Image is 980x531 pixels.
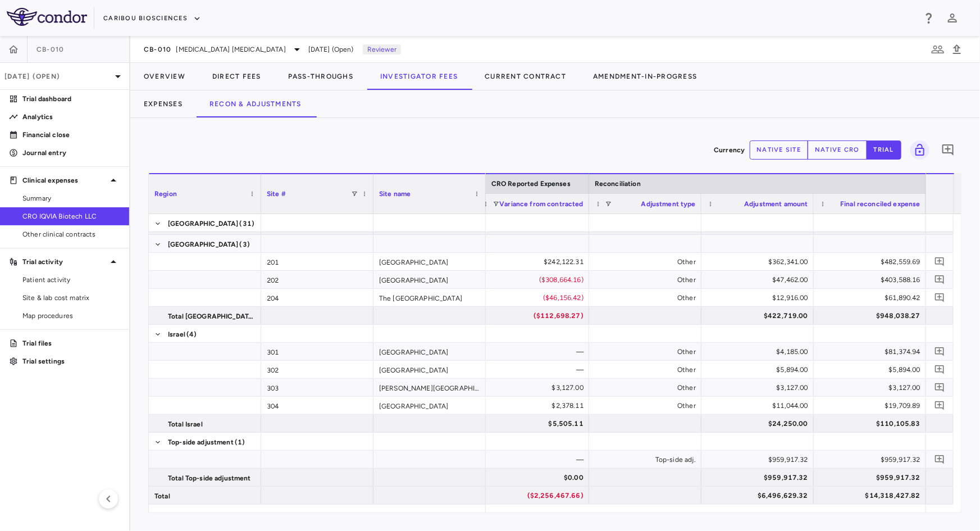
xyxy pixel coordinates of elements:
[712,487,808,505] div: $6,496,629.32
[932,452,947,467] button: Add comment
[935,400,945,411] svg: Add comment
[712,307,808,325] div: $422,719.00
[599,451,696,469] div: Top-side adj.
[130,63,199,90] button: Overview
[487,451,584,469] div: —
[935,274,945,285] svg: Add comment
[932,362,947,377] button: Add comment
[599,379,696,397] div: Other
[168,469,251,487] span: Total Top-side adjustment
[932,272,947,287] button: Add comment
[37,45,65,54] span: CB-010
[840,200,920,208] span: Final reconciled expense
[275,63,367,90] button: Pass-Throughs
[824,253,920,271] div: $482,559.69
[714,145,745,155] p: Currency
[932,344,947,359] button: Add comment
[373,271,486,288] div: [GEOGRAPHIC_DATA]
[235,433,245,451] span: (1)
[712,343,808,361] div: $4,185.00
[824,361,920,379] div: $5,894.00
[487,361,584,379] div: —
[22,338,120,348] p: Trial files
[906,140,929,160] span: You do not have permission to lock or unlock grids
[824,289,920,307] div: $61,890.42
[712,289,808,307] div: $12,916.00
[487,487,584,505] div: ($2,256,467.66)
[261,361,373,378] div: 302
[22,311,120,321] span: Map procedures
[712,451,808,469] div: $959,917.32
[4,71,111,81] p: [DATE] (Open)
[938,140,958,160] button: Add comment
[22,275,120,285] span: Patient activity
[712,361,808,379] div: $5,894.00
[935,382,945,393] svg: Add comment
[595,180,641,188] span: Reconciliation
[487,253,584,271] div: $242,122.31
[168,307,254,325] span: Total [GEOGRAPHIC_DATA]
[22,229,120,239] span: Other clinical contracts
[373,397,486,414] div: [GEOGRAPHIC_DATA]
[103,10,201,28] button: Caribou Biosciences
[712,271,808,289] div: $47,462.00
[373,361,486,378] div: [GEOGRAPHIC_DATA]
[641,200,696,208] span: Adjustment type
[824,271,920,289] div: $403,588.16
[168,415,203,433] span: Total Israel
[935,292,945,303] svg: Add comment
[168,325,185,343] span: Israel
[154,487,170,505] span: Total
[373,253,486,270] div: [GEOGRAPHIC_DATA]
[487,379,584,397] div: $3,127.00
[22,293,120,303] span: Site & lab cost matrix
[261,379,373,396] div: 303
[935,256,945,267] svg: Add comment
[932,380,947,395] button: Add comment
[261,343,373,360] div: 301
[176,44,286,55] span: [MEDICAL_DATA] [MEDICAL_DATA]
[261,397,373,414] div: 304
[499,200,584,208] span: Variance from contracted
[487,307,584,325] div: ($112,698.27)
[712,415,808,433] div: $24,250.00
[824,307,920,325] div: $948,038.27
[144,45,172,54] span: CB-010
[471,63,580,90] button: Current Contract
[7,8,87,26] img: logo-full-SnFGN8VE.png
[491,180,571,188] span: CRO Reported Expenses
[941,143,955,157] svg: Add comment
[367,63,471,90] button: Investigator Fees
[22,94,120,104] p: Trial dashboard
[261,253,373,270] div: 201
[168,215,239,233] span: [GEOGRAPHIC_DATA]
[744,200,808,208] span: Adjustment amount
[599,343,696,361] div: Other
[196,90,315,117] button: Recon & Adjustments
[712,379,808,397] div: $3,127.00
[363,44,401,55] p: Reviewer
[824,415,920,433] div: $110,105.83
[373,379,486,396] div: [PERSON_NAME][GEOGRAPHIC_DATA]
[130,90,196,117] button: Expenses
[824,487,920,505] div: $14,318,427.82
[824,469,920,487] div: $959,917.32
[487,397,584,415] div: $2,378.11
[22,148,120,158] p: Journal entry
[154,190,177,198] span: Region
[373,289,486,306] div: The [GEOGRAPHIC_DATA]
[22,130,120,140] p: Financial close
[599,397,696,415] div: Other
[712,253,808,271] div: $362,341.00
[240,235,250,253] span: (3)
[168,433,234,451] span: Top-side adjustment
[379,190,411,198] span: Site name
[599,271,696,289] div: Other
[750,140,809,160] button: native site
[261,289,373,306] div: 204
[599,361,696,379] div: Other
[599,289,696,307] div: Other
[712,397,808,415] div: $11,044.00
[308,44,354,55] span: [DATE] (Open)
[867,140,901,160] button: trial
